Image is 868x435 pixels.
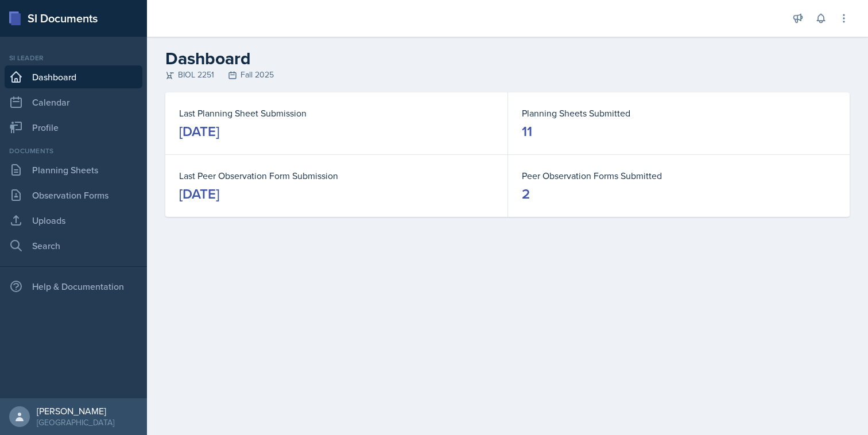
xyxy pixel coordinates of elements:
[5,146,142,156] div: Documents
[179,122,219,141] div: [DATE]
[37,405,114,417] div: [PERSON_NAME]
[522,122,532,141] div: 11
[522,106,836,120] dt: Planning Sheets Submitted
[179,169,494,182] dt: Last Peer Observation Form Submission
[522,169,836,182] dt: Peer Observation Forms Submitted
[165,69,850,81] div: BIOL 2251 Fall 2025
[179,185,219,203] div: [DATE]
[179,106,494,120] dt: Last Planning Sheet Submission
[5,275,142,298] div: Help & Documentation
[5,91,142,114] a: Calendar
[5,184,142,207] a: Observation Forms
[37,417,114,428] div: [GEOGRAPHIC_DATA]
[5,209,142,232] a: Uploads
[5,234,142,257] a: Search
[5,53,142,63] div: Si leader
[5,158,142,181] a: Planning Sheets
[5,65,142,88] a: Dashboard
[5,116,142,139] a: Profile
[165,48,850,69] h2: Dashboard
[522,185,530,203] div: 2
